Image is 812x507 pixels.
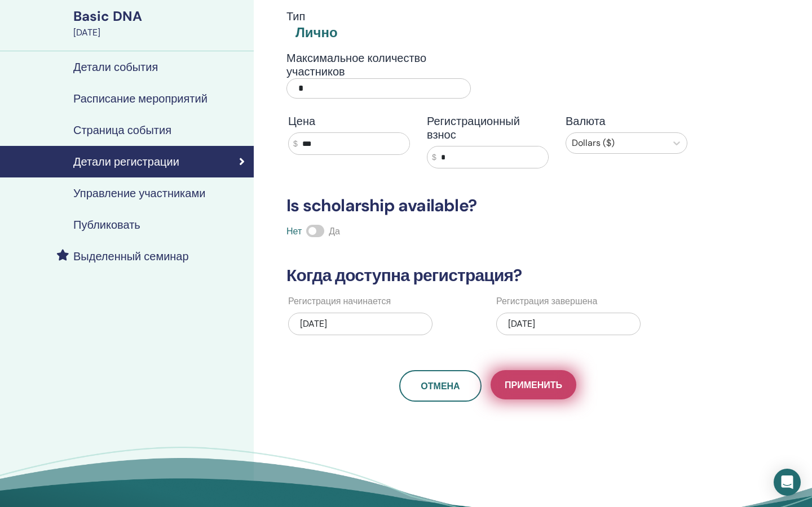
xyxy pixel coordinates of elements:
[286,225,302,237] span: Нет
[491,370,576,399] button: Применить
[288,295,391,308] label: Регистрация начинается
[774,469,801,496] div: Open Intercom Messenger
[286,10,338,23] h4: Тип
[505,379,562,391] span: Применить
[73,123,171,137] h4: Страница события
[67,7,254,39] a: Basic DNA[DATE]
[293,138,298,150] span: $
[288,114,410,128] h4: Цена
[73,155,179,168] h4: Детали регистрации
[73,60,158,74] h4: Детали события
[73,250,189,263] h4: Выделенный семинар
[329,225,340,237] span: Да
[496,295,597,308] label: Регистрация завершена
[280,265,696,286] h3: Когда доступна регистрация?
[286,78,471,99] input: Максимальное количество участников
[421,380,460,392] span: Отмена
[73,26,247,39] div: [DATE]
[73,92,208,105] h4: Расписание мероприятий
[427,114,549,141] h4: Регистрационный взнос
[73,186,205,200] h4: Управление участниками
[286,51,471,78] h4: Максимальное количество участников
[280,195,696,216] h3: Is scholarship available?
[399,370,482,402] a: Отмена
[288,313,433,335] div: [DATE]
[73,218,140,232] h4: Публиковать
[295,23,338,42] div: Лично
[432,152,436,163] span: $
[496,313,641,335] div: [DATE]
[566,114,687,128] h4: Валюта
[73,7,247,26] div: Basic DNA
